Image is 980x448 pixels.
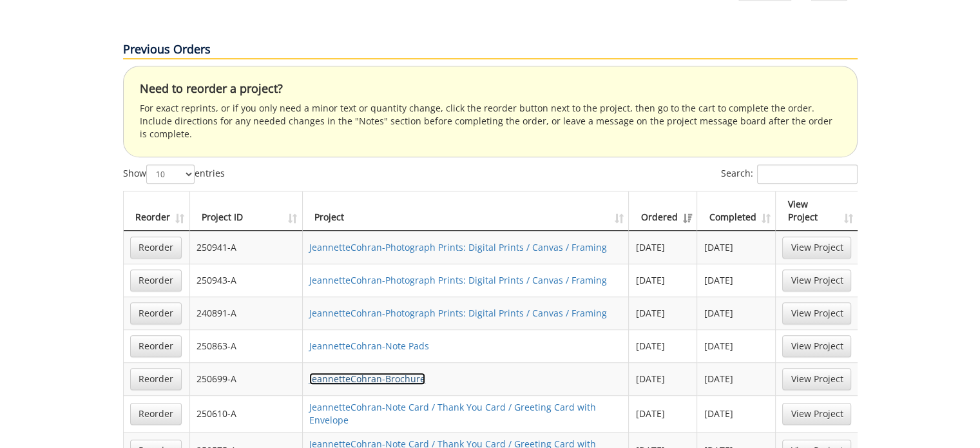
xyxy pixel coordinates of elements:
[757,164,858,184] input: Search:
[190,264,303,297] td: 250943-A
[629,264,697,297] td: [DATE]
[697,297,776,329] td: [DATE]
[629,362,697,395] td: [DATE]
[190,395,303,432] td: 250610-A
[697,264,776,297] td: [DATE]
[123,41,858,59] p: Previous Orders
[697,191,776,231] th: Completed: activate to sort column ascending
[629,297,697,329] td: [DATE]
[309,307,607,319] a: JeannetteCohran-Photograph Prints: Digital Prints / Canvas / Framing
[697,329,776,362] td: [DATE]
[309,373,425,385] a: JeannetteCohran-Brochure
[190,231,303,264] td: 250941-A
[782,237,851,258] a: View Project
[124,191,190,231] th: Reorder: activate to sort column ascending
[629,231,697,264] td: [DATE]
[309,401,596,426] a: JeannetteCohran-Note Card / Thank You Card / Greeting Card with Envelope
[629,329,697,362] td: [DATE]
[309,274,607,286] a: JeannetteCohran-Photograph Prints: Digital Prints / Canvas / Framing
[782,335,851,357] a: View Project
[130,368,182,390] a: Reorder
[130,269,182,291] a: Reorder
[782,368,851,390] a: View Project
[697,395,776,432] td: [DATE]
[782,269,851,291] a: View Project
[146,164,195,184] select: Showentries
[309,241,607,253] a: JeannetteCohran-Photograph Prints: Digital Prints / Canvas / Framing
[123,164,225,184] label: Show entries
[190,191,303,231] th: Project ID: activate to sort column ascending
[697,231,776,264] td: [DATE]
[190,362,303,395] td: 250699-A
[303,191,629,231] th: Project: activate to sort column ascending
[130,237,182,258] a: Reorder
[190,329,303,362] td: 250863-A
[782,302,851,324] a: View Project
[721,164,858,184] label: Search:
[776,191,858,231] th: View Project: activate to sort column ascending
[629,191,697,231] th: Ordered: activate to sort column ascending
[130,335,182,357] a: Reorder
[130,403,182,425] a: Reorder
[140,102,841,141] p: For exact reprints, or if you only need a minor text or quantity change, click the reorder button...
[309,340,429,352] a: JeannetteCohran-Note Pads
[130,302,182,324] a: Reorder
[140,83,841,95] h4: Need to reorder a project?
[697,362,776,395] td: [DATE]
[629,395,697,432] td: [DATE]
[190,297,303,329] td: 240891-A
[782,403,851,425] a: View Project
